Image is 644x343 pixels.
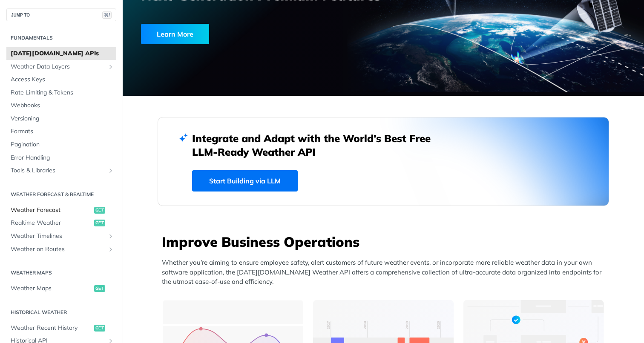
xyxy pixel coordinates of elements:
a: Learn More [141,24,342,44]
h3: Improve Business Operations [162,232,609,251]
span: get [94,285,105,292]
a: Realtime Weatherget [6,217,116,229]
h2: Integrate and Adapt with the World’s Best Free LLM-Ready Weather API [192,131,443,159]
button: Show subpages for Weather Timelines [107,233,114,240]
a: Tools & LibrariesShow subpages for Tools & Libraries [6,164,116,177]
a: Rate Limiting & Tokens [6,86,116,99]
span: get [94,207,105,214]
h2: Weather Forecast & realtime [6,191,116,198]
div: Learn More [141,24,209,44]
button: Show subpages for Weather on Routes [107,246,114,253]
a: Weather Mapsget [6,282,116,295]
h2: Historical Weather [6,309,116,316]
a: [DATE][DOMAIN_NAME] APIs [6,47,116,60]
span: get [94,220,105,226]
span: Weather Forecast [11,206,92,214]
h2: Fundamentals [6,34,116,42]
span: Tools & Libraries [11,166,105,175]
span: Versioning [11,114,114,123]
a: Pagination [6,138,116,151]
span: Weather Timelines [11,232,105,240]
a: Start Building via LLM [192,170,298,192]
span: Weather Data Layers [11,63,105,71]
a: Weather TimelinesShow subpages for Weather Timelines [6,230,116,243]
span: Pagination [11,140,114,149]
span: Weather Maps [11,284,92,293]
span: get [94,325,105,332]
span: Weather on Routes [11,245,105,254]
h2: Weather Maps [6,269,116,277]
button: Show subpages for Tools & Libraries [107,167,114,174]
span: Formats [11,127,114,136]
span: Access Keys [11,75,114,84]
a: Weather Recent Historyget [6,322,116,334]
p: Whether you’re aiming to ensure employee safety, alert customers of future weather events, or inc... [162,258,609,287]
a: Weather on RoutesShow subpages for Weather on Routes [6,243,116,256]
a: Formats [6,125,116,138]
span: [DATE][DOMAIN_NAME] APIs [11,49,114,58]
span: ⌘/ [102,11,112,19]
span: Webhooks [11,101,114,110]
span: Realtime Weather [11,219,92,227]
span: Rate Limiting & Tokens [11,89,114,97]
span: Weather Recent History [11,324,92,332]
a: Versioning [6,112,116,125]
a: Weather Data LayersShow subpages for Weather Data Layers [6,60,116,73]
button: Show subpages for Weather Data Layers [107,63,114,70]
a: Error Handling [6,151,116,164]
a: Weather Forecastget [6,204,116,217]
a: Webhooks [6,99,116,112]
button: JUMP TO⌘/ [6,9,116,21]
a: Access Keys [6,73,116,86]
span: Error Handling [11,154,114,162]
